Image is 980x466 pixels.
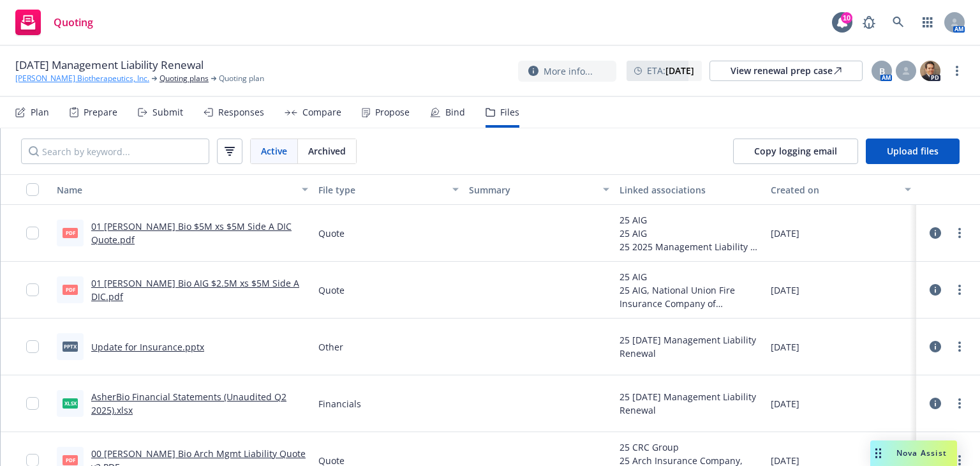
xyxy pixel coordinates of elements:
a: Switch app [915,10,940,35]
a: 01 [PERSON_NAME] Bio AIG $2.5M xs $5M Side A DIC.pdf [91,277,299,303]
div: Created on [771,183,897,197]
span: Nova Assist [896,447,947,458]
span: Quote [318,283,345,297]
a: more [952,282,967,297]
span: [DATE] [771,227,799,240]
div: Files [500,107,519,117]
span: [DATE] [771,283,799,297]
a: 01 [PERSON_NAME] Bio $5M xs $5M Side A DIC Quote.pdf [91,220,292,246]
div: 10 [841,12,852,24]
a: Search [886,10,911,35]
div: 25 AIG, National Union Fire Insurance Company of [GEOGRAPHIC_DATA], [GEOGRAPHIC_DATA]. - AIG [620,283,760,310]
span: pdf [63,228,78,237]
span: xlsx [63,398,78,408]
span: More info... [544,64,593,78]
div: Propose [375,107,410,117]
div: Compare [302,107,341,117]
a: Report a Bug [856,10,882,35]
button: More info... [518,61,616,82]
a: View renewal prep case [709,61,863,81]
div: Prepare [84,107,117,117]
div: Plan [31,107,49,117]
div: 25 CRC Group [620,440,760,454]
span: Copy logging email [754,145,837,157]
span: [DATE] Management Liability Renewal [15,57,204,73]
div: Summary [469,183,595,197]
span: Upload files [887,145,939,157]
span: PDF [63,455,78,465]
a: more [949,63,965,79]
a: Quoting [10,4,98,40]
a: more [952,339,967,354]
div: Responses [218,107,264,117]
div: Linked associations [620,183,760,197]
div: Drag to move [870,440,886,466]
button: Name [52,174,313,205]
div: Bind [445,107,465,117]
div: 25 2025 Management Liability - $5M D&O $1M EPL $1M FID [620,240,760,253]
div: 25 AIG [620,213,760,227]
button: Created on [766,174,916,205]
button: Copy logging email [733,139,858,164]
div: 25 AIG [620,227,760,240]
input: Toggle Row Selected [26,227,39,239]
span: [DATE] [771,340,799,354]
a: more [952,225,967,241]
span: pdf [63,285,78,294]
span: Active [261,144,287,158]
div: 25 [DATE] Management Liability Renewal [620,390,760,417]
span: Other [318,340,343,354]
div: 25 AIG [620,270,760,283]
span: Financials [318,397,361,410]
button: Upload files [866,139,960,164]
input: Toggle Row Selected [26,340,39,353]
strong: [DATE] [665,64,694,77]
span: Quoting [54,17,93,27]
span: B [879,64,885,78]
span: Archived [308,144,346,158]
div: Name [57,183,294,197]
a: Update for Insurance.pptx [91,341,204,353]
a: AsherBio Financial Statements (Unaudited Q2 2025).xlsx [91,391,286,416]
button: Nova Assist [870,440,957,466]
div: Submit [152,107,183,117]
div: 25 [DATE] Management Liability Renewal [620,333,760,360]
button: Summary [464,174,614,205]
input: Toggle Row Selected [26,283,39,296]
span: Quoting plan [219,73,264,84]
span: ETA : [647,64,694,77]
input: Toggle Row Selected [26,397,39,410]
a: Quoting plans [160,73,209,84]
a: more [952,396,967,411]
input: Search by keyword... [21,139,209,164]
span: Quote [318,227,345,240]
div: File type [318,183,445,197]
input: Select all [26,183,39,196]
div: View renewal prep case [731,61,842,80]
button: Linked associations [614,174,765,205]
a: [PERSON_NAME] Biotherapeutics, Inc. [15,73,149,84]
span: pptx [63,342,78,351]
img: photo [920,61,940,81]
button: File type [313,174,464,205]
span: [DATE] [771,397,799,410]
